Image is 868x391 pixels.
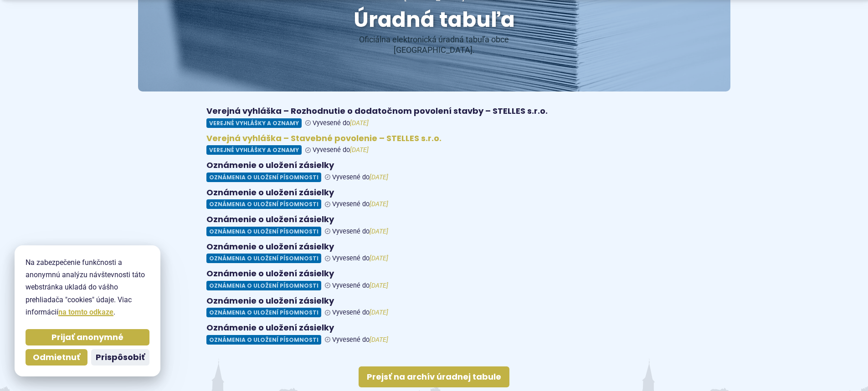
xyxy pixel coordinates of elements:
a: Oznámenie o uložení zásielky Oznámenia o uložení písomnosti Vyvesené do[DATE] [206,188,662,209]
a: Oznámenie o uložení zásielky Oznámenia o uložení písomnosti Vyvesené do[DATE] [206,160,662,182]
h4: Oznámenie o uložení zásielky [206,214,662,225]
span: Úradná tabuľa [354,5,515,34]
a: Oznámenie o uložení zásielky Oznámenia o uložení písomnosti Vyvesené do[DATE] [206,214,662,236]
h4: Verejná vyhláška – Rozhodnutie o dodatočnom povolení stavby – STELLES s.r.o. [206,106,662,117]
span: Prispôsobiť [96,352,145,363]
a: Oznámenie o uložení zásielky Oznámenia o uložení písomnosti Vyvesené do[DATE] [206,242,662,264]
span: Odmietnuť [33,352,80,363]
h4: Oznámenie o uložení zásielky [206,323,662,333]
span: Prijať anonymné [51,332,123,343]
a: Verejná vyhláška – Rozhodnutie o dodatočnom povolení stavby – STELLES s.r.o. Verejné vyhlášky a o... [206,106,662,128]
a: Prejsť na archív úradnej tabule [359,366,509,387]
h4: Oznámenie o uložení zásielky [206,160,662,171]
h4: Oznámenie o uložení zásielky [206,269,662,279]
button: Prijať anonymné [26,329,149,345]
h4: Verejná vyhláška – Stavebné povolenie – STELLES s.r.o. [206,133,662,144]
a: Verejná vyhláška – Stavebné povolenie – STELLES s.r.o. Verejné vyhlášky a oznamy Vyvesené do[DATE] [206,133,662,155]
button: Prispôsobiť [91,349,149,366]
h4: Oznámenie o uložení zásielky [206,188,662,198]
h4: Oznámenie o uložení zásielky [206,242,662,252]
a: Oznámenie o uložení zásielky Oznámenia o uložení písomnosti Vyvesené do[DATE] [206,269,662,290]
a: Oznámenie o uložení zásielky Oznámenia o uložení písomnosti Vyvesené do[DATE] [206,323,662,345]
a: Oznámenie o uložení zásielky Oznámenia o uložení písomnosti Vyvesené do[DATE] [206,296,662,318]
h4: Oznámenie o uložení zásielky [206,296,662,306]
button: Odmietnuť [26,349,87,366]
p: Oficiálna elektronická úradná tabuľa obce [GEOGRAPHIC_DATA]. [325,35,544,55]
p: Na zabezpečenie funkčnosti a anonymnú analýzu návštevnosti táto webstránka ukladá do vášho prehli... [26,256,149,318]
a: na tomto odkaze [58,308,113,316]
